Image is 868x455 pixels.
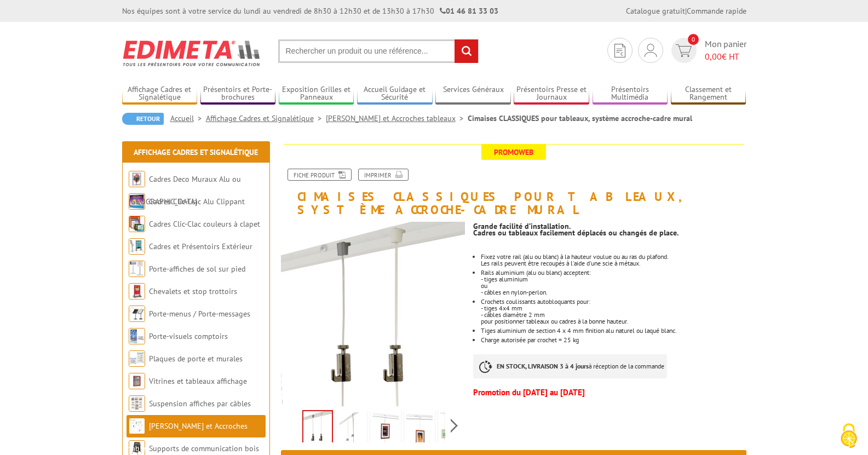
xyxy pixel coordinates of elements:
[593,85,668,103] a: Présentoirs Multimédia
[129,216,145,232] img: Cadres Clic-Clac couleurs à clapet
[481,276,746,283] p: - tiges aluminium
[149,354,243,364] a: Plaques de porte et murales
[129,350,145,367] img: Plaques de porte et murales
[149,197,245,206] a: Cadres Clic-Clac Alu Clippant
[481,145,546,160] span: Promoweb
[303,411,332,445] img: 250004_250003_kit_cimaise_cable_nylon_perlon.jpg
[170,113,206,123] a: Accueil
[705,51,722,62] span: 0,00
[129,421,248,453] a: [PERSON_NAME] et Accroches tableaux
[278,39,479,63] input: Rechercher un produit ou une référence...
[669,38,746,63] a: devis rapide 0 Mon panier 0,00€ HT
[688,34,699,45] span: 0
[206,113,326,123] a: Affichage Cadres et Signalétique
[473,229,746,236] p: Cadres ou tableaux facilement déplacés ou changés de place.
[481,289,746,296] p: - câbles en nylon-perlon.
[473,223,746,229] p: Grande facilité d’installation.
[449,417,459,435] span: Next
[468,113,692,124] li: Cimaises CLASSIQUES pour tableaux, système accroche-cadre mural
[481,298,746,305] p: Crochets coulissants autobloquants pour:
[149,399,251,408] a: Suspension affiches par câbles
[676,44,692,57] img: devis rapide
[149,444,259,453] a: Supports de communication bois
[129,395,145,412] img: Suspension affiches par câbles
[481,269,746,276] p: Rails aluminium (alu ou blanc) acceptent:
[481,283,746,289] p: ou
[835,422,863,450] img: Cookies (fenêtre modale)
[149,241,252,251] a: Cadres et Présentoirs Extérieur
[440,6,498,16] strong: 01 46 81 33 03
[200,85,276,103] a: Présentoirs et Porte-brochures
[481,312,746,318] p: - câbles diamètre 2 mm
[122,85,198,103] a: Affichage Cadres et Signalétique
[645,44,657,57] img: devis rapide
[129,283,145,300] img: Chevalets et stop trottoirs
[134,147,258,157] a: Affichage Cadres et Signalétique
[614,44,625,57] img: devis rapide
[705,38,746,63] span: Mon panier
[281,222,465,406] img: 250004_250003_kit_cimaise_cable_nylon_perlon.jpg
[440,412,467,446] img: 250014_rail_alu_horizontal_tiges_cables.jpg
[514,85,589,103] a: Présentoirs Presse et Journaux
[687,6,746,16] a: Commande rapide
[481,318,746,325] p: pour positionner tableaux ou cadres à la bonne hauteur.
[129,238,145,255] img: Cadres et Présentoirs Extérieur
[129,306,145,322] img: Porte-menus / Porte-messages
[149,264,245,274] a: Porte-affiches de sol sur pied
[129,261,145,277] img: Porte-affiches de sol sur pied
[129,328,145,344] img: Porte-visuels comptoirs
[435,85,511,103] a: Services Généraux
[671,85,746,103] a: Classement et Rangement
[326,113,468,123] a: [PERSON_NAME] et Accroches tableaux
[129,418,145,434] img: Cimaises et Accroches tableaux
[406,412,433,446] img: cimaises_classiques_pour_tableaux_systeme_accroche_cadre_250001_4bis.jpg
[122,113,164,125] a: Retour
[481,260,746,267] p: Les rails peuvent être recoupés à l'aide d'une scie à métaux.
[481,327,746,334] li: Tiges aluminium de section 4 x 4 mm finition alu naturel ou laqué blanc.
[481,254,746,260] p: Fixez votre rail (alu ou blanc) à la hauteur voulue ou au ras du plafond.
[358,169,409,181] a: Imprimer
[129,174,241,206] a: Cadres Deco Muraux Alu ou [GEOGRAPHIC_DATA]
[357,85,433,103] a: Accueil Guidage et Sécurité
[122,5,498,16] div: Nos équipes sont à votre service du lundi au vendredi de 8h30 à 12h30 et de 13h30 à 17h30
[372,412,399,446] img: cimaises_classiques_pour_tableaux_systeme_accroche_cadre_250001_1bis.jpg
[626,5,746,16] div: |
[129,171,145,187] img: Cadres Deco Muraux Alu ou Bois
[481,337,746,343] li: Charge autorisée par crochet = 25 kg
[288,169,352,181] a: Fiche produit
[473,354,667,378] p: à réception de la commande
[149,219,260,229] a: Cadres Clic-Clac couleurs à clapet
[149,309,250,319] a: Porte-menus / Porte-messages
[497,362,589,370] strong: EN STOCK, LIVRAISON 3 à 4 jours
[149,286,237,296] a: Chevalets et stop trottoirs
[473,389,746,396] p: Promotion du [DATE] au [DATE]
[481,305,746,312] p: - tiges 4x4 mm
[149,376,247,386] a: Vitrines et tableaux affichage
[149,331,228,341] a: Porte-visuels comptoirs
[279,85,354,103] a: Exposition Grilles et Panneaux
[626,6,685,16] a: Catalogue gratuit
[455,39,478,63] input: rechercher
[830,418,868,455] button: Cookies (fenêtre modale)
[129,373,145,389] img: Vitrines et tableaux affichage
[338,412,365,446] img: 250001_250002_kit_cimaise_accroche_anti_degondable.jpg
[705,50,746,63] span: € HT
[122,33,262,73] img: Edimeta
